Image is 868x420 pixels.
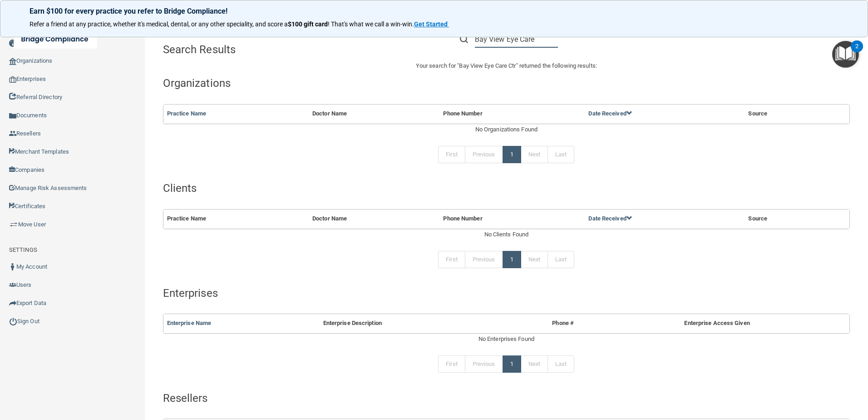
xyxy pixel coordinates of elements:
[9,76,16,83] img: enterprise.0d942306.png
[9,220,18,229] img: briefcase.64adab9b.png
[503,251,521,268] a: 1
[438,146,465,163] a: First
[9,130,16,137] img: ic_reseller.de258add.png
[163,210,309,228] th: Practice Name
[163,60,850,71] p: Your search for " " returned the following results:
[320,314,519,333] th: Enterprise Description
[9,263,16,270] img: ic_user_dark.df1a06c3.png
[832,41,859,68] button: Open Resource Center, 2 new notifications
[9,317,17,325] img: ic_power_dark.7ecde6b1.png
[475,31,558,48] input: Search
[438,355,465,373] a: First
[163,124,850,135] div: No Organizations Found
[328,20,414,28] span: ! That's what we call a win-win.
[163,77,850,89] h4: Organizations
[9,245,37,255] label: SETTINGS
[167,110,206,117] a: Practice Name
[30,7,838,15] p: Earn $100 for every practice you refer to Bridge Compliance!
[9,58,16,65] img: organization-icon.f8decf85.png
[588,110,632,117] a: Date Received
[163,182,850,194] h4: Clients
[163,287,850,299] h4: Enterprises
[309,105,439,123] th: Doctor Name
[163,392,850,404] h4: Resellers
[460,35,468,43] img: ic-search.3b580494.png
[438,251,465,268] a: First
[465,146,503,163] a: Previous
[547,146,574,163] a: Last
[547,355,574,373] a: Last
[745,105,826,123] th: Source
[288,20,328,28] strong: $100 gift card
[414,20,448,28] strong: Get Started
[459,62,516,69] span: Bay View Eye Care Ctr
[439,210,585,228] th: Phone Number
[9,281,16,289] img: icon-users.e205127d.png
[547,251,574,268] a: Last
[519,314,607,333] th: Phone #
[309,210,439,228] th: Doctor Name
[465,251,503,268] a: Previous
[439,105,585,123] th: Phone Number
[588,215,632,222] a: Date Received
[465,355,503,373] a: Previous
[163,229,850,240] div: No Clients Found
[503,146,521,163] a: 1
[521,146,548,163] a: Next
[9,112,16,120] img: icon-documents.8dae5593.png
[163,334,850,345] div: No Enterprises Found
[30,20,288,28] span: Refer a friend at any practice, whether it's medical, dental, or any other speciality, and score a
[503,355,521,373] a: 1
[521,355,548,373] a: Next
[14,30,97,49] img: bridge_compliance_login_screen.278c3ca4.svg
[745,210,826,228] th: Source
[414,20,449,28] a: Get Started
[607,314,828,333] th: Enterprise Access Given
[167,320,212,326] a: Enterprise Name
[855,46,858,58] div: 2
[521,251,548,268] a: Next
[9,300,16,307] img: icon-export.b9366987.png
